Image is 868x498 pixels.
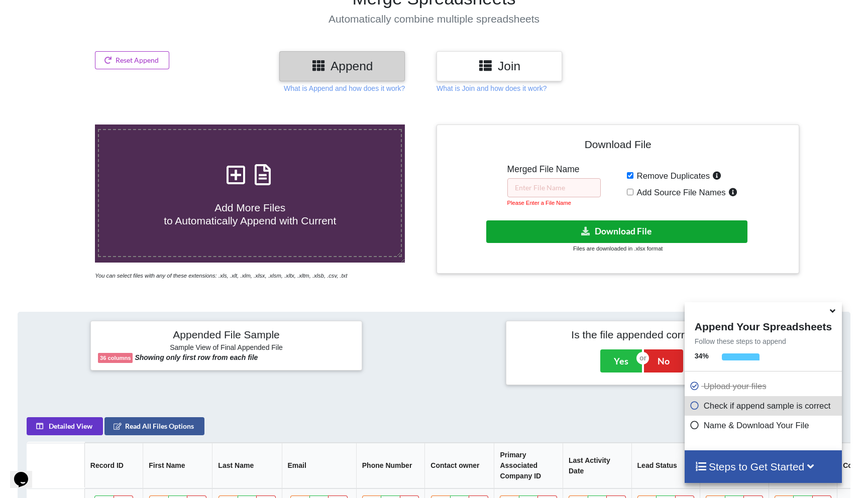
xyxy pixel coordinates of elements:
[513,328,770,341] h4: Is the file appended correctly?
[507,178,601,197] input: Enter File Name
[284,83,405,93] p: What is Append and how does it work?
[690,380,839,393] p: Upload your files
[211,442,281,488] th: Last Name
[95,51,169,69] button: Reset Append
[690,400,839,412] p: Check if append sample is correct
[644,349,683,372] button: No
[424,442,493,488] th: Contact owner
[507,200,571,206] small: Please Enter a File Name
[633,171,710,181] span: Remove Duplicates
[633,188,726,197] span: Add Source File Names
[98,343,355,353] h6: Sample View of Final Appended File
[98,328,355,342] h4: Appended File Sample
[685,336,842,346] p: Follow these steps to append
[100,355,131,361] b: 36 columns
[135,353,258,361] b: Showing only first row from each file
[507,164,601,175] h5: Merged File Name
[573,245,663,252] small: Files are downloaded in .xlsx format
[26,417,102,435] button: Detailed View
[437,83,547,93] p: What is Join and how does it work?
[690,419,839,432] p: Name & Download Your File
[287,59,397,73] h3: Append
[444,59,555,73] h3: Join
[444,132,792,161] h4: Download File
[494,442,563,488] th: Primary Associated Company ID
[695,460,832,473] h4: Steps to Get Started
[486,220,747,243] button: Download File
[10,458,42,488] iframe: chat widget
[695,352,709,360] b: 34 %
[356,442,424,488] th: Phone Number
[84,442,142,488] th: Record ID
[281,442,356,488] th: Email
[600,349,642,372] button: Yes
[562,442,631,488] th: Last Activity Date
[142,442,211,488] th: First Name
[164,202,336,226] span: Add More Files to Automatically Append with Current
[631,442,700,488] th: Lead Status
[104,417,204,435] button: Read All Files Options
[95,273,347,279] i: You can select files with any of these extensions: .xls, .xlt, .xlm, .xlsx, .xlsm, .xltx, .xltm, ...
[685,318,842,333] h4: Append Your Spreadsheets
